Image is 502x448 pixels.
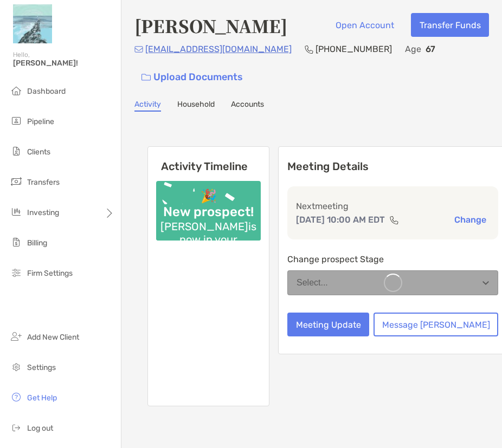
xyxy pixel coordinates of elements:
[411,13,489,37] button: Transfer Funds
[287,252,498,266] p: Change prospect Stage
[287,313,369,336] button: Meeting Update
[27,178,60,187] span: Transfers
[10,330,23,343] img: add_new_client icon
[316,42,392,56] p: [PHONE_NUMBER]
[389,216,399,224] img: communication type
[10,205,23,218] img: investing icon
[27,333,79,342] span: Add New Client
[13,4,52,43] img: Zoe Logo
[305,45,313,54] img: Phone Icon
[374,313,498,336] button: Message [PERSON_NAME]
[196,189,221,204] div: 🎉
[141,74,151,81] img: button icon
[10,114,23,127] img: pipeline icon
[27,363,56,372] span: Settings
[177,100,215,112] a: Household
[27,117,54,126] span: Pipeline
[10,266,23,279] img: firm-settings icon
[134,13,287,38] h4: [PERSON_NAME]
[13,59,114,68] span: [PERSON_NAME]!
[134,66,250,89] a: Upload Documents
[10,360,23,373] img: settings icon
[159,204,258,220] div: New prospect!
[145,42,292,56] p: [EMAIL_ADDRESS][DOMAIN_NAME]
[10,391,23,404] img: get-help icon
[27,208,59,217] span: Investing
[10,145,23,158] img: clients icon
[426,42,435,56] p: 67
[231,100,264,112] a: Accounts
[405,42,421,56] p: Age
[10,175,23,188] img: transfers icon
[27,238,47,248] span: Billing
[27,147,50,157] span: Clients
[10,236,23,249] img: billing icon
[156,220,261,259] div: [PERSON_NAME] is now in your pipeline.
[451,214,490,225] button: Change
[296,213,385,226] p: [DATE] 10:00 AM EDT
[27,87,66,96] span: Dashboard
[134,46,143,53] img: Email Icon
[27,424,53,433] span: Log out
[10,84,23,97] img: dashboard icon
[27,269,73,278] span: Firm Settings
[287,160,498,173] p: Meeting Details
[148,147,269,173] h6: Activity Timeline
[134,100,161,112] a: Activity
[296,199,490,213] p: Next meeting
[10,421,23,434] img: logout icon
[327,13,402,37] button: Open Account
[27,393,57,402] span: Get Help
